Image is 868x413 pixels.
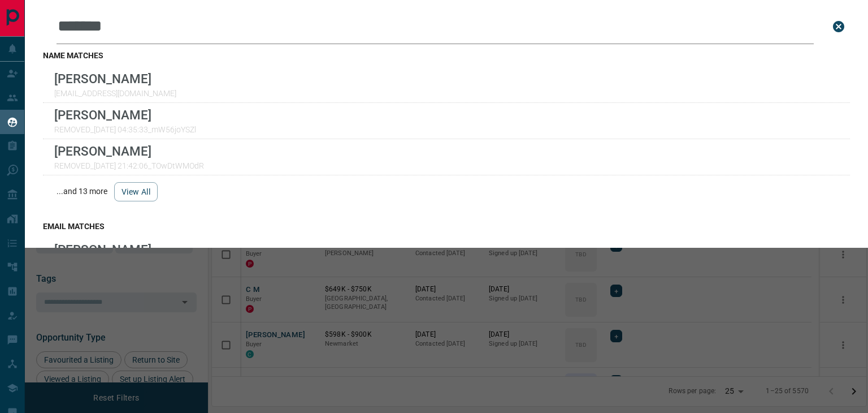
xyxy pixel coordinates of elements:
[54,107,196,122] p: [PERSON_NAME]
[114,182,158,201] button: view all
[54,89,176,98] p: [EMAIL_ADDRESS][DOMAIN_NAME]
[54,242,294,257] p: [PERSON_NAME]
[827,15,850,38] button: close search bar
[54,144,204,158] p: [PERSON_NAME]
[54,71,176,86] p: [PERSON_NAME]
[43,222,850,231] h3: email matches
[54,161,204,170] p: REMOVED_[DATE] 21:42:06_TOwDtWMOdR
[43,175,850,208] div: ...and 13 more
[43,51,850,60] h3: name matches
[54,125,196,134] p: REMOVED_[DATE] 04:35:33_mW56joYSZl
